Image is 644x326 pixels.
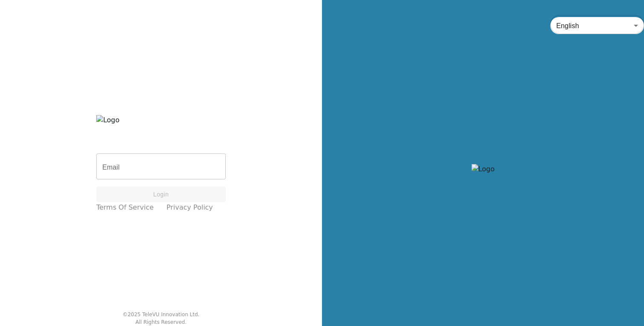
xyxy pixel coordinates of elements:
a: Terms of Service [96,202,154,213]
a: Privacy Policy [167,202,213,213]
div: English [550,14,644,38]
img: Logo [471,164,494,190]
div: All Rights Reserved. [135,318,187,326]
img: Logo [96,115,226,141]
div: © 2025 TeleVU Innovation Ltd. [123,311,200,318]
